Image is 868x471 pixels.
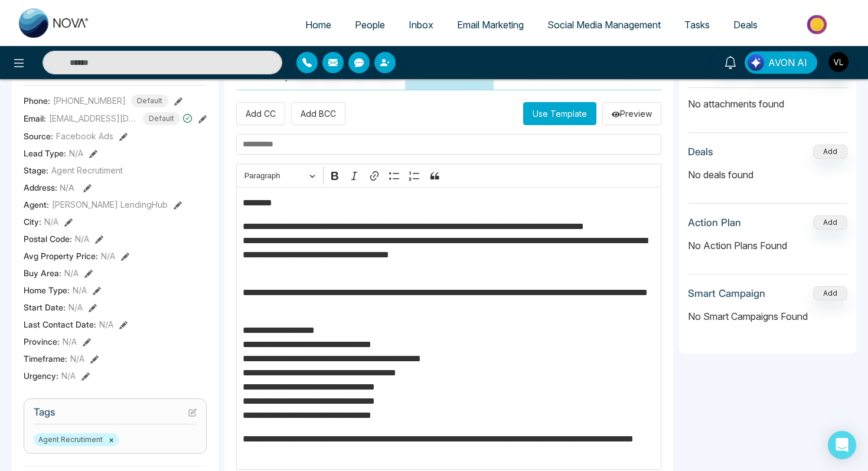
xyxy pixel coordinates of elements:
a: Tasks [673,14,722,36]
span: Deals [733,19,758,31]
span: Paragraph [244,169,306,183]
span: N/A [61,369,76,382]
h3: Tags [34,406,197,424]
span: N/A [99,318,113,331]
span: N/A [63,335,77,348]
h3: Deals [688,146,713,158]
div: Open Intercom Messenger [828,431,856,459]
span: N/A [68,301,83,313]
span: Default [143,112,180,125]
span: Lead Type: [24,147,66,159]
img: Nova CRM Logo [19,8,90,38]
a: Social Media Management [536,14,673,36]
a: Home [293,14,343,36]
div: Editor editing area: main [236,187,661,470]
a: Deals [722,14,769,36]
h3: Action Plan [688,217,741,228]
button: Add [813,215,847,230]
span: Province : [24,335,60,348]
p: No Action Plans Found [688,238,847,253]
span: N/A [69,147,83,159]
a: Inbox [397,14,445,36]
span: Tasks [684,19,710,31]
button: Use Template [523,102,596,125]
button: Add CC [236,102,285,125]
span: Default [131,94,168,107]
span: [PHONE_NUMBER] [53,94,126,107]
span: Buy Area : [24,267,61,279]
button: Add BCC [291,102,345,125]
span: Agent: [24,198,49,211]
span: Urgency : [24,369,58,382]
p: No deals found [688,168,847,182]
span: Start Date : [24,301,66,313]
span: Phone: [24,94,50,107]
a: People [343,14,397,36]
h3: Smart Campaign [688,287,765,299]
img: User Avatar [828,52,849,72]
span: Postal Code : [24,233,72,245]
span: Email: [24,112,46,125]
span: Social Media Management [547,19,661,31]
span: Email Marketing [457,19,524,31]
span: Avg Property Price : [24,250,98,262]
span: Source: [24,130,53,142]
button: Preview [602,102,661,125]
span: Facebook Ads [56,130,113,142]
span: N/A [101,250,115,262]
button: Send Email [405,63,494,90]
span: Timeframe : [24,352,67,365]
img: Market-place.gif [775,11,861,38]
span: Stage: [24,164,48,176]
button: AVON AI [745,51,817,74]
span: N/A [64,267,79,279]
span: [PERSON_NAME] LendingHub [52,198,168,211]
span: [EMAIL_ADDRESS][DOMAIN_NAME] [49,112,138,125]
p: No Smart Campaigns Found [688,309,847,323]
span: N/A [75,233,89,245]
span: N/A [73,284,87,296]
div: Editor toolbar [236,163,661,187]
a: Email Marketing [445,14,536,36]
span: Home [305,19,331,31]
span: Agent Recrutiment [34,433,119,446]
span: City : [24,215,41,228]
span: AVON AI [768,55,807,70]
button: Add [813,145,847,159]
button: Add [813,286,847,300]
p: No attachments found [688,88,847,111]
span: Address: [24,181,74,194]
span: Last Contact Date : [24,318,96,331]
button: × [109,434,114,445]
span: Inbox [409,19,433,31]
button: Paragraph [239,166,321,185]
span: N/A [44,215,58,228]
span: N/A [70,352,84,365]
span: Agent Recrutiment [51,164,123,176]
img: Lead Flow [748,54,764,71]
span: N/A [60,182,74,192]
span: People [355,19,385,31]
span: Home Type : [24,284,70,296]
